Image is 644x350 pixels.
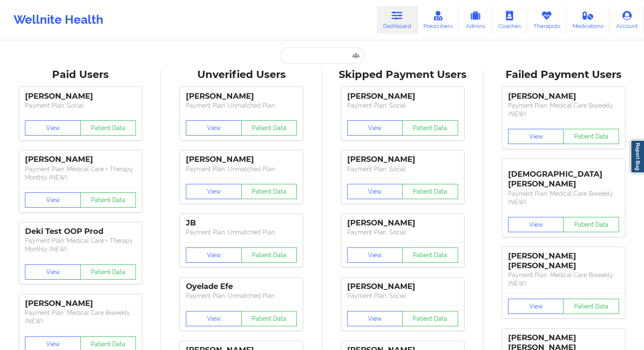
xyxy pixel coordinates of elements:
div: JB [186,218,297,228]
div: [PERSON_NAME] [186,155,297,164]
div: Paid Users [6,68,155,81]
button: Patient Data [563,129,619,144]
div: [PERSON_NAME] [PERSON_NAME] [508,251,619,271]
div: [PERSON_NAME] [508,92,619,101]
a: Prescribers [417,6,459,34]
div: [PERSON_NAME] [347,218,458,228]
div: [PERSON_NAME] [25,155,136,164]
button: Patient Data [80,120,136,136]
a: Therapists [527,6,567,34]
button: Patient Data [80,264,136,280]
button: Patient Data [241,311,297,326]
button: View [347,311,403,326]
div: Oyelade Efe [186,282,297,292]
p: Payment Plan : Unmatched Plan [186,165,297,173]
button: Patient Data [241,120,297,136]
div: Skipped Payment Users [328,68,477,81]
div: Failed Payment Users [489,68,638,81]
button: View [508,129,564,144]
p: Payment Plan : Unmatched Plan [186,292,297,300]
div: [PERSON_NAME] [25,92,136,101]
button: View [186,120,242,136]
p: Payment Plan : Social [25,101,136,110]
div: [PERSON_NAME] [25,299,136,308]
button: Patient Data [241,247,297,263]
p: Payment Plan : Unmatched Plan [186,228,297,236]
div: Unverified Users [167,68,316,81]
p: Payment Plan : Medical Care + Therapy Monthly (NEW) [25,236,136,253]
button: View [347,120,403,136]
a: Account [610,6,644,34]
button: Patient Data [402,311,458,326]
button: View [508,217,564,232]
button: View [186,247,242,263]
p: Payment Plan : Social [347,165,458,173]
button: Patient Data [402,120,458,136]
button: View [347,247,403,263]
button: View [186,184,242,199]
div: [PERSON_NAME] [347,92,458,101]
a: Coaches [492,6,527,34]
a: Medications [567,6,610,34]
p: Payment Plan : Social [347,101,458,110]
button: View [347,184,403,199]
button: Patient Data [402,247,458,263]
div: [PERSON_NAME] [347,282,458,292]
div: [PERSON_NAME] [186,92,297,101]
p: Payment Plan : Social [347,228,458,236]
a: Report Bug [630,140,644,173]
button: View [186,311,242,326]
button: Patient Data [563,299,619,314]
div: Deki Test OOP Prod [25,227,136,236]
p: Payment Plan : Unmatched Plan [186,101,297,110]
a: Dashboard [377,6,417,34]
button: View [25,264,81,280]
div: [PERSON_NAME] [347,155,458,164]
a: Admins [459,6,492,34]
div: [DEMOGRAPHIC_DATA][PERSON_NAME] [508,163,619,189]
p: Payment Plan : Medical Care Biweekly (NEW) [508,189,619,206]
button: Patient Data [563,217,619,232]
p: Payment Plan : Medical Care Biweekly (NEW) [508,101,619,118]
button: Patient Data [241,184,297,199]
button: View [508,299,564,314]
p: Payment Plan : Medical Care Biweekly (NEW) [25,308,136,325]
p: Payment Plan : Social [347,292,458,300]
p: Payment Plan : Medical Care + Therapy Monthly (NEW) [25,165,136,182]
p: Payment Plan : Medical Care Biweekly (NEW) [508,271,619,288]
button: Patient Data [80,192,136,208]
button: View [25,120,81,136]
button: View [25,192,81,208]
button: Patient Data [402,184,458,199]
